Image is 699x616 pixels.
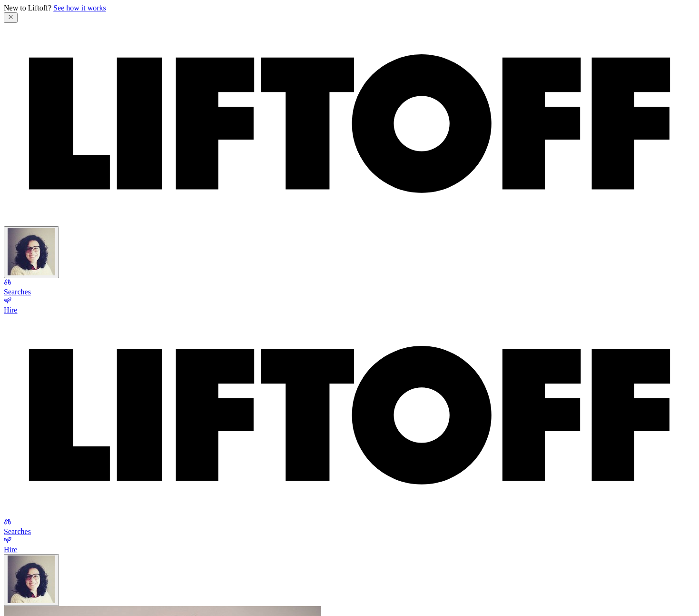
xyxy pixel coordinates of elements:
span: Hire [4,545,17,554]
a: See how it works [53,4,106,12]
span: Searches [4,288,31,296]
a: Searches [4,519,695,536]
button: Isabel Sousa [4,226,59,278]
a: Hire [4,537,695,554]
button: Isabel Sousa [4,554,59,606]
span: Hire [4,306,17,314]
a: Hire [4,297,695,314]
a: Searches [4,279,695,296]
img: Isabel Sousa [8,228,55,275]
img: Isabel Sousa [8,555,55,603]
span: Searches [4,527,31,535]
span: New to Liftoff? [4,4,106,12]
